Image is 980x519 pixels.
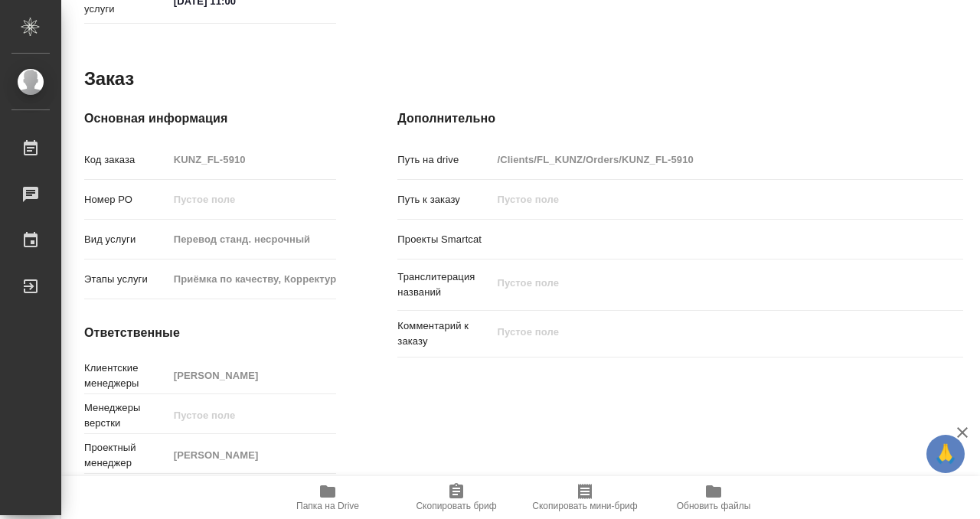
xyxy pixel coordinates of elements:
[296,501,359,511] span: Папка на Drive
[492,188,916,211] input: Пустое поле
[84,272,168,287] p: Этапы услуги
[168,188,337,211] input: Пустое поле
[416,501,496,511] span: Скопировать бриф
[397,109,963,128] h4: Дополнительно
[84,400,168,431] p: Менеджеры верстки
[397,318,492,349] p: Комментарий к заказу
[392,476,521,519] button: Скопировать бриф
[84,232,168,247] p: Вид услуги
[677,501,751,511] span: Обновить файлы
[168,444,337,466] input: Пустое поле
[397,192,492,207] p: Путь к заказу
[84,324,336,342] h4: Ответственные
[84,152,168,168] p: Код заказа
[84,67,134,91] h2: Заказ
[168,228,337,250] input: Пустое поле
[84,440,168,471] p: Проектный менеджер
[84,361,168,391] p: Клиентские менеджеры
[397,269,492,300] p: Транслитерация названий
[168,268,337,290] input: Пустое поле
[263,476,392,519] button: Папка на Drive
[84,109,336,128] h4: Основная информация
[397,232,492,247] p: Проекты Smartcat
[933,438,959,470] span: 🙏
[649,476,778,519] button: Обновить файлы
[532,501,637,511] span: Скопировать мини-бриф
[84,192,168,207] p: Номер РО
[168,404,337,426] input: Пустое поле
[492,149,916,171] input: Пустое поле
[397,152,492,168] p: Путь на drive
[521,476,649,519] button: Скопировать мини-бриф
[168,364,337,387] input: Пустое поле
[926,435,965,473] button: 🙏
[168,149,337,171] input: Пустое поле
